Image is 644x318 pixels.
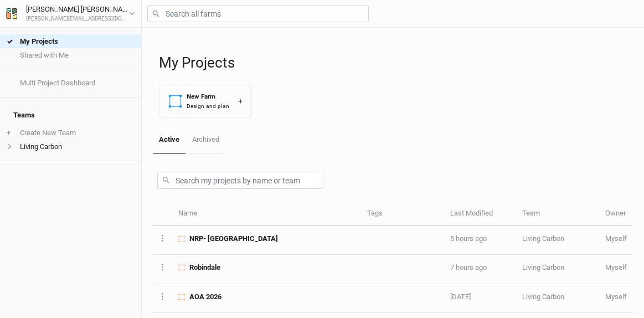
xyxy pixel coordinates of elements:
input: Search all farms [147,5,369,22]
div: New Farm [187,92,229,101]
h1: My Projects [159,54,633,71]
th: Owner [599,202,633,226]
span: andy@livingcarbon.com [605,293,627,301]
span: + [7,129,11,137]
td: Living Carbon [516,284,599,313]
th: Tags [361,202,444,226]
div: [PERSON_NAME][EMAIL_ADDRESS][DOMAIN_NAME] [26,15,129,23]
span: Oct 8, 2025 9:45 AM [450,263,487,271]
td: Living Carbon [516,226,599,255]
span: Oct 3, 2025 4:54 PM [450,293,471,301]
span: Oct 8, 2025 11:40 AM [450,234,487,243]
div: + [238,95,243,107]
div: [PERSON_NAME] [PERSON_NAME] [26,4,129,15]
a: Active [153,126,186,154]
th: Name [172,202,361,226]
span: NRP- Phase 2 Colony Bay [189,234,278,244]
input: Search my projects by name or team [157,172,323,189]
th: Last Modified [444,202,516,226]
span: andy@livingcarbon.com [605,263,627,271]
h4: Teams [7,104,135,126]
th: Team [516,202,599,226]
span: AOA 2026 [189,292,221,302]
button: [PERSON_NAME] [PERSON_NAME][PERSON_NAME][EMAIL_ADDRESS][DOMAIN_NAME] [6,3,136,23]
span: andy@livingcarbon.com [605,234,627,243]
a: Archived [186,126,225,153]
span: Robindale [189,263,220,273]
button: New FarmDesign and plan+ [159,85,252,117]
div: Design and plan [187,102,229,110]
td: Living Carbon [516,255,599,284]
